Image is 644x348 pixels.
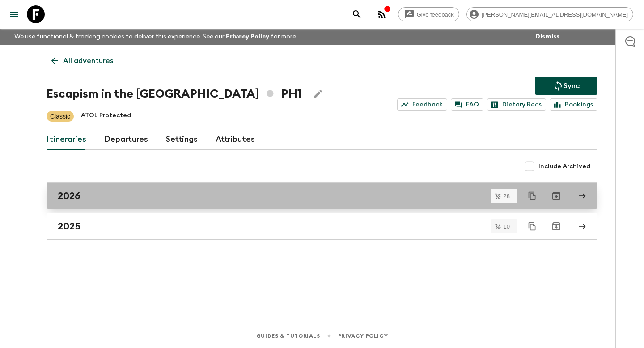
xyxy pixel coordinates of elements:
[535,77,597,95] button: Sync adventure departures to the booking engine
[550,98,597,111] a: Bookings
[498,224,515,229] span: 10
[11,29,301,45] p: We use functional & tracking cookies to deliver this experience. See our for more.
[498,193,515,199] span: 28
[256,331,320,341] a: Guides & Tutorials
[547,217,565,235] button: Archive
[338,331,388,341] a: Privacy Policy
[533,30,562,43] button: Dismiss
[47,52,118,70] a: All adventures
[477,11,633,18] span: [PERSON_NAME][EMAIL_ADDRESS][DOMAIN_NAME]
[226,34,269,40] a: Privacy Policy
[63,55,113,66] p: All adventures
[47,182,597,209] a: 2026
[104,129,148,150] a: Departures
[451,98,483,111] a: FAQ
[166,129,198,150] a: Settings
[47,85,302,103] h1: Escapism in the [GEOGRAPHIC_DATA] PH1
[309,85,327,103] button: Edit Adventure Title
[47,213,597,240] a: 2025
[524,188,540,204] button: Duplicate
[547,187,565,205] button: Archive
[563,81,580,91] p: Sync
[5,5,23,23] button: menu
[216,129,255,150] a: Attributes
[398,7,459,21] a: Give feedback
[397,98,447,111] a: Feedback
[487,98,546,111] a: Dietary Reqs
[412,11,459,18] span: Give feedback
[47,129,86,150] a: Itineraries
[466,7,633,21] div: [PERSON_NAME][EMAIL_ADDRESS][DOMAIN_NAME]
[538,162,590,171] span: Include Archived
[348,5,366,23] button: search adventures
[524,218,540,234] button: Duplicate
[50,112,70,121] p: Classic
[58,190,80,202] h2: 2026
[58,221,80,232] h2: 2025
[81,111,131,122] p: ATOL Protected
